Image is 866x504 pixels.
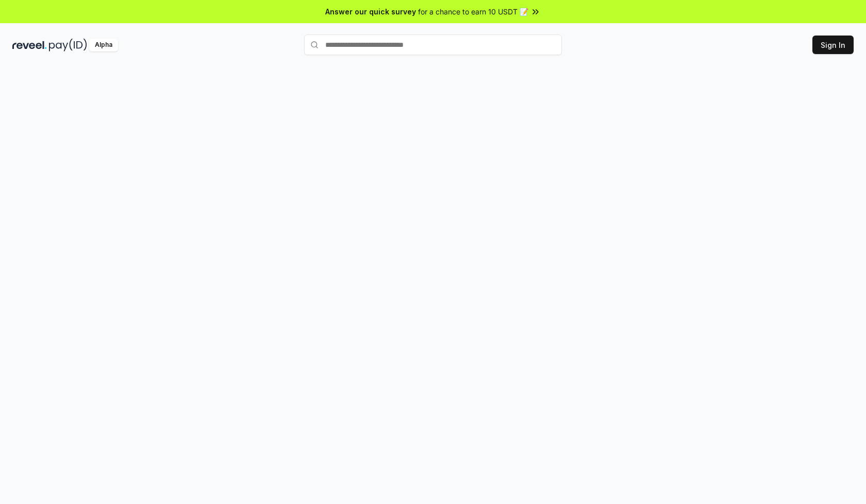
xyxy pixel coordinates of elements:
[89,39,118,51] div: Alpha
[325,6,416,17] span: Answer our quick survey
[49,39,87,51] img: pay_id
[812,36,854,54] button: Sign In
[12,39,47,51] img: reveel_dark
[418,6,528,17] span: for a chance to earn 10 USDT 📝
